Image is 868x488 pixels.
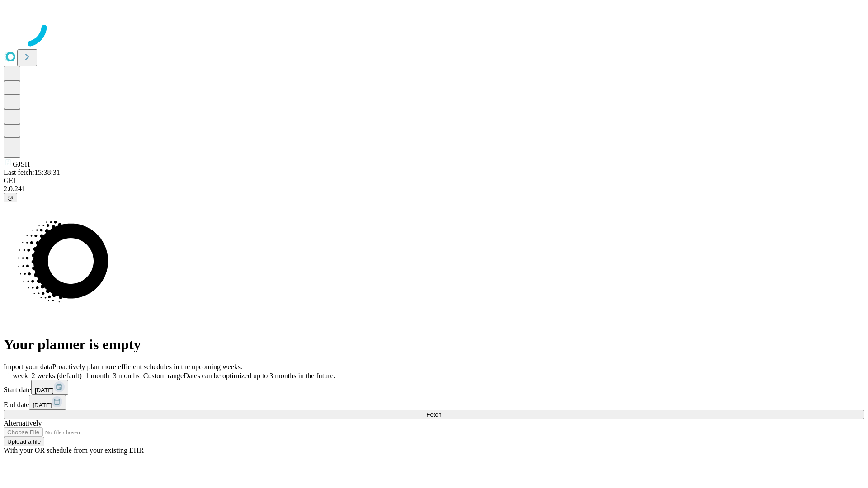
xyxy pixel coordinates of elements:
[4,336,864,353] h1: Your planner is empty
[4,380,864,395] div: Start date
[4,177,864,185] div: GEI
[4,169,60,176] span: Last fetch: 15:38:31
[143,372,184,380] span: Custom range
[35,387,54,394] span: [DATE]
[184,372,335,380] span: Dates can be optimized up to 3 months in the future.
[32,372,82,380] span: 2 weeks (default)
[4,437,44,446] button: Upload a file
[7,194,14,201] span: @
[4,410,864,419] button: Fetch
[31,380,68,395] button: [DATE]
[4,395,864,410] div: End date
[29,395,66,410] button: [DATE]
[426,411,441,418] span: Fetch
[13,160,30,168] span: GJSH
[4,419,42,427] span: Alternatively
[52,363,242,371] span: Proactively plan more efficient schedules in the upcoming weeks.
[113,372,140,380] span: 3 months
[33,402,52,408] span: [DATE]
[4,193,17,202] button: @
[4,446,144,454] span: With your OR schedule from your existing EHR
[4,185,864,193] div: 2.0.241
[85,372,109,380] span: 1 month
[4,363,52,371] span: Import your data
[7,372,28,380] span: 1 week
